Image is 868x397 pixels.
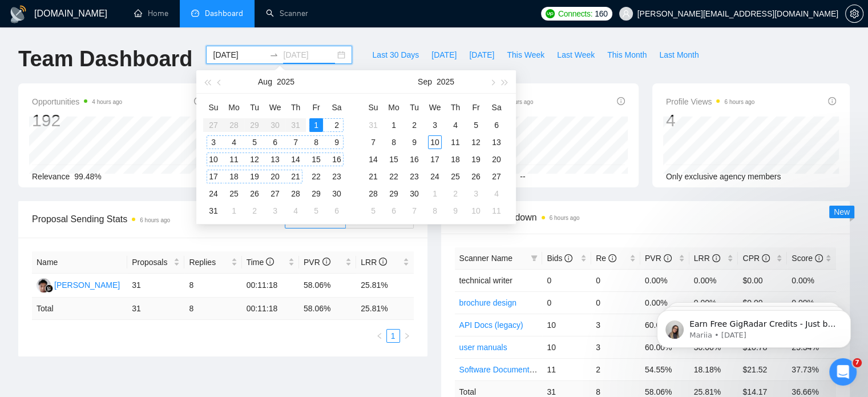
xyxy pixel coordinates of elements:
[203,185,224,202] td: 2025-08-24
[387,187,401,200] div: 29
[366,170,380,183] div: 21
[466,168,486,185] td: 2025-09-26
[466,117,486,134] td: 2025-09-05
[224,98,244,117] th: Mo
[383,134,404,151] td: 2025-09-08
[490,204,503,218] div: 11
[449,204,462,218] div: 9
[445,185,466,202] td: 2025-10-02
[466,151,486,168] td: 2025-09-19
[244,168,265,185] td: 2025-08-19
[285,185,306,202] td: 2025-08-28
[404,134,425,151] td: 2025-09-09
[127,251,184,274] th: Proposals
[17,24,211,62] div: message notification from Mariia, 3w ago. Earn Free GigRadar Credits - Just by Sharing Your Story...
[459,276,512,285] span: technical writer
[224,168,244,185] td: 2025-08-18
[407,153,421,166] div: 16
[203,134,224,151] td: 2025-08-03
[407,204,421,218] div: 7
[372,49,419,61] span: Last 30 Days
[203,168,224,185] td: 2025-08-17
[742,254,769,263] span: CPR
[244,98,265,117] th: Tu
[542,314,591,336] td: 10
[425,185,445,202] td: 2025-10-01
[326,168,347,185] td: 2025-08-23
[386,329,400,343] li: 1
[445,151,466,168] td: 2025-09-18
[596,254,616,263] span: Re
[32,95,122,109] span: Opportunities
[330,118,344,132] div: 2
[306,98,326,117] th: Fr
[322,258,330,266] span: info-circle
[664,254,672,262] span: info-circle
[829,358,857,386] iframe: Intercom live chat
[247,258,274,267] span: Time
[469,49,494,61] span: [DATE]
[607,49,647,61] span: This Month
[326,98,347,117] th: Sa
[306,185,326,202] td: 2025-08-29
[326,117,347,134] td: 2025-08-02
[762,254,770,262] span: info-circle
[466,134,486,151] td: 2025-09-12
[356,274,413,298] td: 25.81%
[490,170,503,183] div: 27
[601,46,653,64] button: This Month
[184,251,241,274] th: Replies
[387,118,401,132] div: 1
[404,151,425,168] td: 2025-09-16
[591,269,640,291] td: 0
[74,172,101,181] span: 99.48%
[400,329,414,343] li: Next Page
[203,98,224,117] th: Su
[428,135,442,149] div: 10
[407,187,421,200] div: 30
[132,256,171,268] span: Proposals
[383,202,404,219] td: 2025-10-06
[285,98,306,117] th: Th
[356,298,413,320] td: 25.81 %
[383,151,404,168] td: 2025-09-15
[490,153,503,166] div: 20
[528,250,540,267] span: filter
[268,204,282,218] div: 3
[224,185,244,202] td: 2025-08-25
[363,98,383,117] th: Su
[269,50,278,59] span: swap-right
[184,298,241,320] td: 8
[469,170,483,183] div: 26
[266,9,308,18] a: searchScanner
[486,151,507,168] td: 2025-09-20
[289,135,302,149] div: 7
[304,258,330,267] span: PVR
[486,168,507,185] td: 2025-09-27
[373,329,386,343] li: Previous Page
[265,98,285,117] th: We
[366,135,380,149] div: 7
[268,153,282,166] div: 13
[564,254,572,262] span: info-circle
[466,185,486,202] td: 2025-10-03
[309,187,323,200] div: 29
[828,97,836,105] span: info-circle
[445,202,466,219] td: 2025-10-09
[469,153,483,166] div: 19
[418,70,432,93] button: Sep
[9,5,27,23] img: logo
[449,135,462,149] div: 11
[445,117,466,134] td: 2025-09-04
[486,134,507,151] td: 2025-09-13
[363,185,383,202] td: 2025-09-28
[459,320,523,330] a: API Docs (legacy)
[689,269,738,291] td: 0.00%
[853,358,862,367] span: 7
[227,204,241,218] div: 1
[387,204,401,218] div: 6
[37,280,120,289] a: RP[PERSON_NAME]
[213,49,265,61] input: Start date
[248,135,261,149] div: 5
[309,153,323,166] div: 15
